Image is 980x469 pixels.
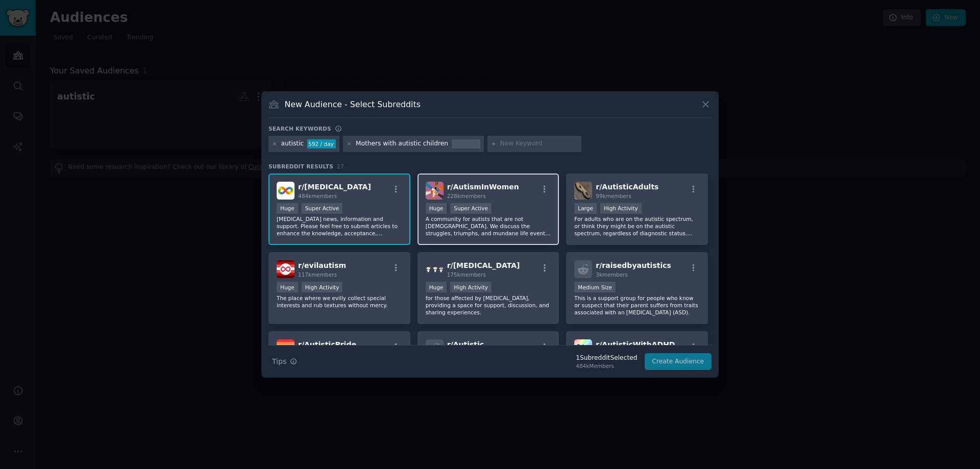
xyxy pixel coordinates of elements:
span: 117k members [298,271,337,278]
div: Huge [277,282,298,292]
span: 99k members [596,193,631,199]
span: Subreddit Results [268,163,333,170]
div: Huge [426,282,447,292]
p: [MEDICAL_DATA] news, information and support. Please feel free to submit articles to enhance the ... [277,215,402,237]
span: 3k members [596,271,628,278]
input: New Keyword [500,139,578,149]
span: r/ AutisticPride [298,340,356,349]
img: aspergers [426,260,444,278]
span: r/ raisedbyautistics [596,261,671,269]
div: High Activity [600,203,642,214]
img: evilautism [277,260,295,278]
span: r/ AutisticWithADHD [596,340,675,349]
button: Tips [268,353,301,371]
span: 228k members [447,193,486,199]
div: autistic [281,139,304,149]
div: Mothers with autistic children [356,139,448,149]
div: 1 Subreddit Selected [576,354,637,363]
div: 484k Members [576,362,637,369]
span: r/ AutismInWomen [447,183,519,191]
div: Medium Size [574,282,616,292]
div: Large [574,203,597,214]
span: r/ Autistic [447,340,484,349]
span: r/ [MEDICAL_DATA] [298,183,371,191]
p: For adults who are on the autistic spectrum, or think they might be on the autistic spectrum, reg... [574,215,700,237]
span: 27 [337,163,344,169]
img: AutisticPride [277,339,295,357]
p: This is a support group for people who know or suspect that their parent suffers from traits asso... [574,294,700,316]
span: 484k members [298,193,337,199]
span: r/ [MEDICAL_DATA] [447,261,520,269]
span: r/ evilautism [298,261,346,269]
div: High Activity [450,282,492,292]
img: AutismInWomen [426,182,444,200]
div: Huge [426,203,447,214]
div: Super Active [302,203,343,214]
img: autism [277,182,295,200]
p: The place where we evilly collect special interests and rub textures without mercy. [277,294,402,309]
h3: Search keywords [268,125,331,132]
div: Huge [277,203,298,214]
h3: New Audience - Select Subreddits [285,99,421,110]
span: r/ AutisticAdults [596,183,658,191]
p: A community for autists that are not [DEMOGRAPHIC_DATA]. We discuss the struggles, triumphs, and ... [426,215,551,237]
span: 175k members [447,271,486,278]
div: 592 / day [307,139,336,149]
span: Tips [272,356,286,367]
div: Super Active [450,203,492,214]
p: for those affected by [MEDICAL_DATA], providing a space for support, discussion, and sharing expe... [426,294,551,316]
img: AutisticWithADHD [574,339,592,357]
img: AutisticAdults [574,182,592,200]
div: High Activity [302,282,343,292]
